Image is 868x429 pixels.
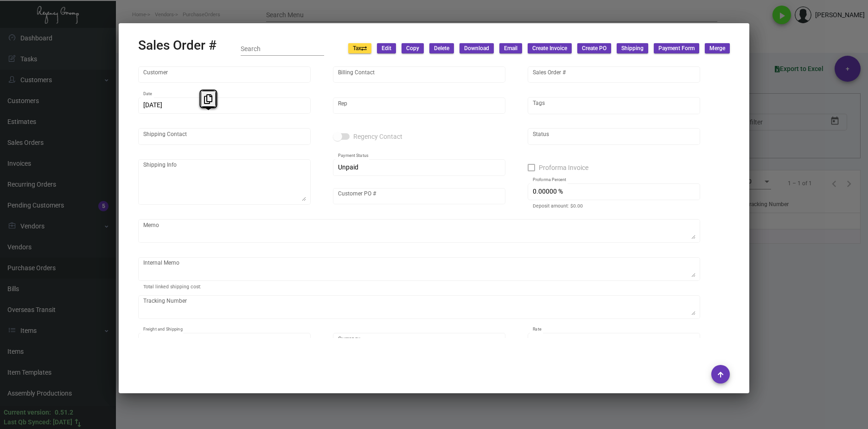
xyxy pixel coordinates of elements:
[429,43,454,53] button: Delete
[460,43,494,53] button: Download
[528,43,572,53] button: Create Invoice
[709,45,725,52] span: Merge
[138,38,217,53] h2: Sales Order #
[402,43,424,53] button: Copy
[382,45,391,52] span: Edit
[705,43,730,53] button: Merge
[582,45,606,52] span: Create PO
[4,417,72,427] div: Last Qb Synced: [DATE]
[539,162,588,173] span: Proforma Invoice
[338,163,358,171] span: Unpaid
[55,408,73,417] div: 0.51.2
[406,45,419,52] span: Copy
[533,203,583,209] mat-hint: Deposit amount: $0.00
[499,43,522,53] button: Email
[464,45,489,52] span: Download
[654,43,699,53] button: Payment Form
[577,43,611,53] button: Create PO
[353,131,402,142] span: Regency Contact
[504,45,517,52] span: Email
[353,45,367,52] span: Tax
[377,43,396,53] button: Edit
[204,94,212,104] i: Copy
[617,43,648,53] button: Shipping
[658,45,695,52] span: Payment Form
[434,45,449,52] span: Delete
[532,45,567,52] span: Create Invoice
[348,43,371,53] button: Tax
[4,408,51,417] div: Current version:
[621,45,644,52] span: Shipping
[143,284,201,290] mat-hint: Total linked shipping cost:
